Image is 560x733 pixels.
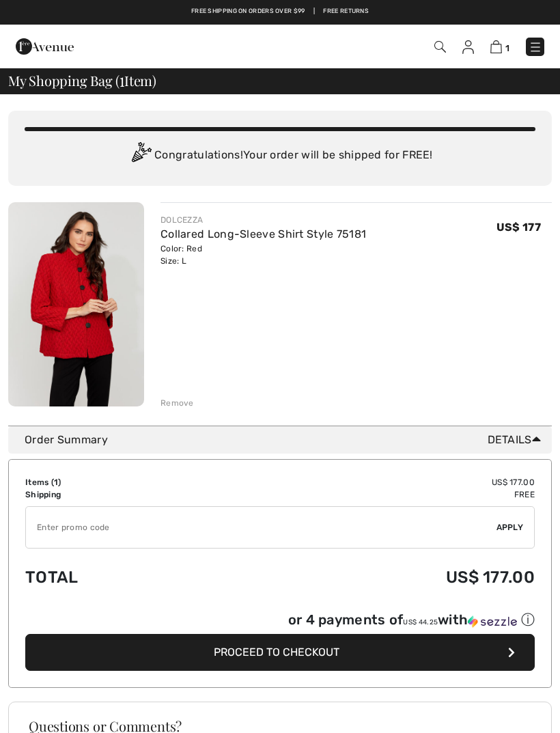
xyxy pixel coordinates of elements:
[25,432,546,448] div: Order Summary
[25,476,216,488] td: Items ( )
[160,227,366,240] a: Collared Long-Sleeve Shirt Style 75181
[25,611,535,634] div: or 4 payments ofUS$ 44.25withSezzle Click to learn more about Sezzle
[434,41,446,53] img: Search
[462,40,474,54] img: My Info
[8,202,144,406] img: Collared Long-Sleeve Shirt Style 75181
[127,142,154,169] img: Congratulation2.svg
[160,243,366,267] div: Color: Red Size: L
[468,616,517,628] img: Sezzle
[8,74,156,87] span: My Shopping Bag ( Item)
[529,40,542,54] img: Menu
[216,488,535,501] td: Free
[490,38,509,55] a: 1
[16,39,74,52] a: 1ère Avenue
[25,634,535,671] button: Proceed to Checkout
[496,521,524,534] span: Apply
[313,7,315,16] span: |
[214,646,339,659] span: Proceed to Checkout
[25,554,216,600] td: Total
[496,221,541,234] span: US$ 177
[54,478,58,487] span: 1
[29,719,531,733] h3: Questions or Comments?
[288,611,535,629] div: or 4 payments of with
[505,43,509,53] span: 1
[160,214,366,226] div: DOLCEZZA
[16,33,74,60] img: 1ère Avenue
[490,40,502,53] img: Shopping Bag
[191,7,305,16] a: Free shipping on orders over $99
[160,397,194,409] div: Remove
[216,476,535,488] td: US$ 177.00
[25,142,535,169] div: Congratulations! Your order will be shipped for FREE!
[25,488,216,501] td: Shipping
[26,507,496,548] input: Promo code
[323,7,369,16] a: Free Returns
[488,432,546,448] span: Details
[216,554,535,600] td: US$ 177.00
[403,618,438,626] span: US$ 44.25
[120,70,124,88] span: 1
